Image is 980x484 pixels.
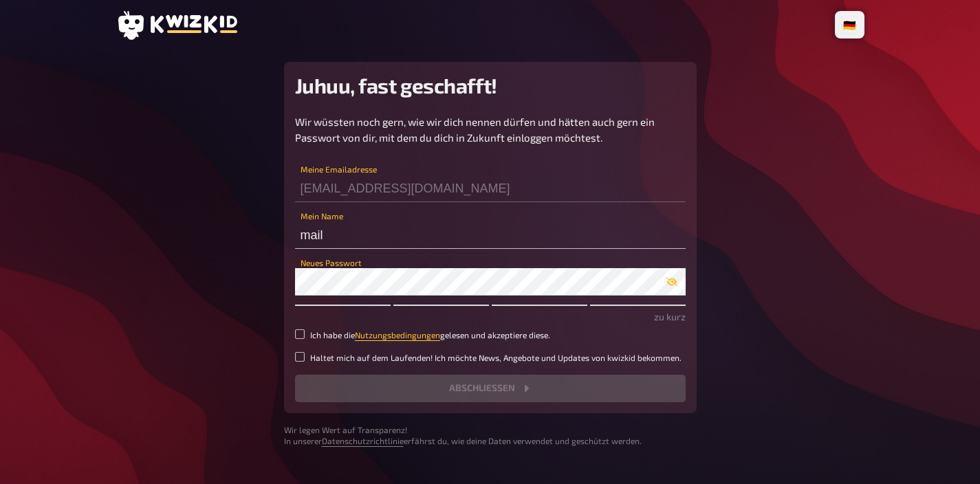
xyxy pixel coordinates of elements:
[310,329,550,341] small: Ich habe die gelesen und akzeptiere diese.
[322,436,404,445] a: Datenschutzrichtlinie
[310,352,682,364] small: Haltet mich auf dem Laufenden! Ich möchte News, Angebote und Updates von kwizkid bekommen.
[355,330,440,340] a: Nutzungsbedingungen
[295,221,686,249] input: Mein Name
[295,73,686,98] h2: Juhuu, fast geschafft!
[838,14,862,36] li: 🇩🇪
[284,424,697,448] small: Wir legen Wert auf Transparenz! In unserer erfährst du, wie deine Daten verwendet und geschützt w...
[295,375,686,402] button: Abschließen
[295,114,686,145] p: Wir wüssten noch gern, wie wir dich nennen dürfen und hätten auch gern ein Passwort von dir, mit ...
[295,175,686,202] input: Meine Emailadresse
[295,309,686,324] p: zu kurz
